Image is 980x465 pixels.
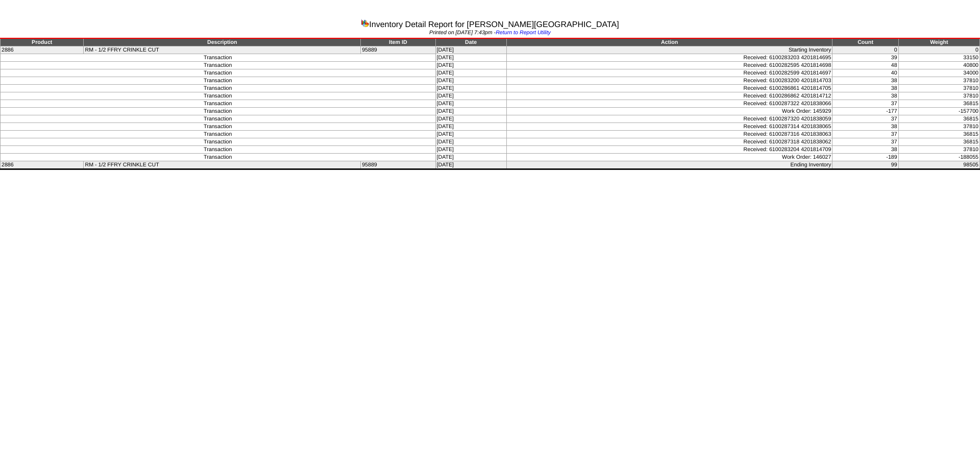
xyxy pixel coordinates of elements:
[832,161,898,169] td: 99
[506,131,832,138] td: Received: 6100287316 4201838063
[506,62,832,69] td: Received: 6100282595 4201814698
[898,77,979,85] td: 37810
[435,77,506,85] td: [DATE]
[435,146,506,154] td: [DATE]
[1,131,436,138] td: Transaction
[435,108,506,115] td: [DATE]
[506,123,832,131] td: Received: 6100287314 4201838065
[898,38,979,46] td: Weight
[435,100,506,108] td: [DATE]
[832,85,898,92] td: 38
[1,146,436,154] td: Transaction
[506,77,832,85] td: Received: 6100283200 4201814703
[506,38,832,46] td: Action
[832,77,898,85] td: 38
[1,77,436,85] td: Transaction
[832,38,898,46] td: Count
[832,92,898,100] td: 38
[832,62,898,69] td: 48
[361,19,369,27] img: graph.gif
[832,131,898,138] td: 37
[1,69,436,77] td: Transaction
[1,85,436,92] td: Transaction
[898,46,979,54] td: 0
[435,62,506,69] td: [DATE]
[898,123,979,131] td: 37810
[496,30,551,36] a: Return to Report Utility
[435,161,506,169] td: [DATE]
[832,69,898,77] td: 40
[435,92,506,100] td: [DATE]
[435,154,506,161] td: [DATE]
[1,115,436,123] td: Transaction
[506,115,832,123] td: Received: 6100287320 4201838059
[1,154,436,161] td: Transaction
[84,161,361,169] td: RM - 1/2 FFRY CRINKLE CUT
[435,38,506,46] td: Date
[506,85,832,92] td: Received: 6100286861 4201814705
[435,115,506,123] td: [DATE]
[898,146,979,154] td: 37810
[506,161,832,169] td: Ending Inventory
[1,38,84,46] td: Product
[1,46,84,54] td: 2886
[1,138,436,146] td: Transaction
[84,46,361,54] td: RM - 1/2 FFRY CRINKLE CUT
[832,115,898,123] td: 37
[435,138,506,146] td: [DATE]
[506,69,832,77] td: Received: 6100282599 4201814697
[1,62,436,69] td: Transaction
[506,92,832,100] td: Received: 6100286862 4201814712
[1,100,436,108] td: Transaction
[361,46,435,54] td: 95889
[898,100,979,108] td: 36815
[506,138,832,146] td: Received: 6100287318 4201838062
[898,161,979,169] td: 98505
[898,131,979,138] td: 36815
[506,100,832,108] td: Received: 6100287322 4201838066
[506,46,832,54] td: Starting Inventory
[898,115,979,123] td: 36815
[1,54,436,62] td: Transaction
[506,54,832,62] td: Received: 6100283203 4201814695
[898,138,979,146] td: 36815
[506,108,832,115] td: Work Order: 145929
[435,46,506,54] td: [DATE]
[832,46,898,54] td: 0
[832,154,898,161] td: -189
[898,69,979,77] td: 34000
[361,38,435,46] td: Item ID
[435,131,506,138] td: [DATE]
[1,123,436,131] td: Transaction
[1,108,436,115] td: Transaction
[898,62,979,69] td: 40800
[435,123,506,131] td: [DATE]
[832,54,898,62] td: 39
[361,161,435,169] td: 95889
[832,108,898,115] td: -177
[84,38,361,46] td: Description
[832,138,898,146] td: 37
[898,92,979,100] td: 37810
[506,146,832,154] td: Received: 6100283204 4201814709
[832,123,898,131] td: 38
[898,85,979,92] td: 37810
[435,69,506,77] td: [DATE]
[898,154,979,161] td: -188055
[898,54,979,62] td: 33150
[898,108,979,115] td: -157700
[435,85,506,92] td: [DATE]
[1,161,84,169] td: 2886
[506,154,832,161] td: Work Order: 146027
[1,92,436,100] td: Transaction
[832,100,898,108] td: 37
[832,146,898,154] td: 38
[435,54,506,62] td: [DATE]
